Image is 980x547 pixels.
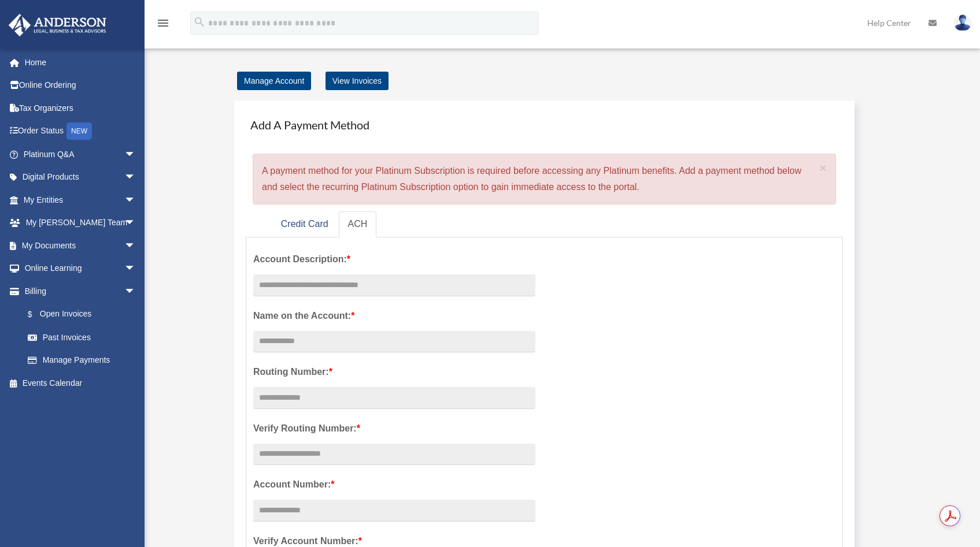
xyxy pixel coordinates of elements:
[820,162,827,174] button: Close
[253,154,836,204] div: A payment method for your Platinum Subscription is required before accessing any Platinum benefit...
[193,16,206,28] i: search
[8,234,153,257] a: My Documentsarrow_drop_down
[124,234,147,258] span: arrow_drop_down
[16,303,153,326] a: $Open Invoices
[246,112,843,137] h4: Add A Payment Method
[8,166,153,189] a: Digital Productsarrow_drop_down
[8,280,153,303] a: Billingarrow_drop_down
[253,308,535,324] label: Name on the Account:
[66,122,92,140] div: NEW
[8,188,153,211] a: My Entitiesarrow_drop_down
[5,14,110,36] img: Anderson Advisors Platinum Portal
[253,421,535,437] label: Verify Routing Number:
[272,211,338,237] a: Credit Card
[124,166,147,189] span: arrow_drop_down
[8,74,153,97] a: Online Ordering
[34,307,40,322] span: $
[156,16,170,30] i: menu
[8,51,153,74] a: Home
[124,280,147,303] span: arrow_drop_down
[16,349,147,372] a: Manage Payments
[124,188,147,212] span: arrow_drop_down
[8,120,153,143] a: Order StatusNEW
[339,211,377,237] a: ACH
[954,14,971,31] img: User Pic
[8,96,153,120] a: Tax Organizers
[8,211,153,235] a: My [PERSON_NAME] Teamarrow_drop_down
[8,143,153,166] a: Platinum Q&Aarrow_drop_down
[253,477,535,493] label: Account Number:
[124,143,147,166] span: arrow_drop_down
[8,257,153,280] a: Online Learningarrow_drop_down
[16,326,153,349] a: Past Invoices
[237,72,311,90] a: Manage Account
[253,251,535,267] label: Account Description:
[8,371,153,395] a: Events Calendar
[124,257,147,281] span: arrow_drop_down
[156,20,170,30] a: menu
[124,211,147,235] span: arrow_drop_down
[253,364,535,380] label: Routing Number:
[326,72,389,90] a: View Invoices
[820,161,827,174] span: ×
